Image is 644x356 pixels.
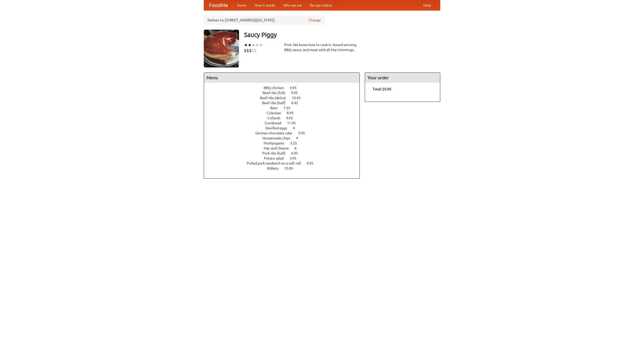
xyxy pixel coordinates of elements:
h4: Menu [204,73,359,83]
a: Recipe videos [306,0,336,10]
li: $ [249,48,252,53]
span: Collards [267,116,285,120]
li: $ [252,48,254,53]
li: $ [244,48,247,53]
a: Coleslaw 8.95 [267,111,303,115]
span: Coleslaw [267,111,286,115]
a: Hushpuppies 3.25 [264,141,306,145]
a: Collards 9.95 [267,116,302,120]
a: BBQ chicken 4.95 [264,86,306,90]
a: Cornbread 11.45 [265,121,305,125]
span: 11.45 [287,121,301,125]
span: German chocolate cake [255,131,297,135]
span: 3.25 [290,141,302,145]
span: Riblets [267,166,284,170]
span: 9.95 [286,116,298,120]
li: ★ [248,42,252,48]
span: 6 [295,146,302,150]
span: Housemade chips [262,136,295,140]
a: Pork ribs (half) 6.95 [262,151,307,155]
a: Home [233,0,251,10]
span: Beef ribs (half) [262,101,291,105]
a: Change [309,18,321,23]
span: 5.95 [298,131,310,135]
a: Devilled eggs 4 [265,126,304,130]
div: Deliver to: [STREET_ADDRESS][US_STATE] [204,16,325,25]
a: Mac and cheese 6 [264,146,306,150]
span: BBQ chicken [264,86,289,90]
span: 8.95 [287,111,299,115]
a: Beef ribs (half) 6.45 [262,101,307,105]
span: 4.95 [307,161,318,165]
span: 9.95 [291,91,303,95]
a: Beer 7.55 [270,106,300,110]
span: 3.95 [290,156,301,160]
span: Beef ribs (delux) [260,96,291,100]
a: German chocolate cake 5.95 [255,131,314,135]
span: Pork ribs (half) [262,151,291,155]
a: Beef ribs (full) 9.95 [263,91,307,95]
span: Pulled pork sandwich on a soft roll [247,161,306,165]
a: Housemade chips 4 [262,136,307,140]
a: Potato salad 3.95 [264,156,306,160]
span: Potato salad [264,156,289,160]
b: Total: $0.00 [373,87,391,91]
li: ★ [252,42,255,48]
span: 4 [296,136,303,140]
h3: Saucy Piggy [244,30,440,40]
a: FoodMe [204,0,233,10]
span: Beer [270,106,283,110]
li: ★ [255,42,259,48]
span: Mac and cheese [264,146,294,150]
span: 6.45 [291,101,303,105]
span: 7.55 [284,106,295,110]
a: Who we are [279,0,306,10]
a: Beef ribs (delux) 10.45 [260,96,310,100]
li: ★ [244,42,248,48]
a: Help [419,0,435,10]
span: Beef ribs (full) [263,91,290,95]
img: angular.jpg [204,30,239,67]
span: 4 [293,126,300,130]
span: Hushpuppies [264,141,289,145]
span: 4.95 [290,86,302,90]
span: Cornbread [265,121,286,125]
span: 6.95 [291,151,303,155]
span: 10.45 [284,166,298,170]
li: $ [254,48,257,53]
span: 10.45 [292,96,306,100]
div: Pork. We know how to cook it. Award-winning BBQ sauce, and meat with all the trimmings. [284,42,360,52]
span: Devilled eggs [265,126,292,130]
li: ★ [259,42,263,48]
li: $ [247,48,249,53]
a: Riblets 10.45 [267,166,302,170]
h4: Your order [365,73,440,83]
a: Pulled pork sandwich on a soft roll 4.95 [247,161,323,165]
a: How it works [251,0,279,10]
